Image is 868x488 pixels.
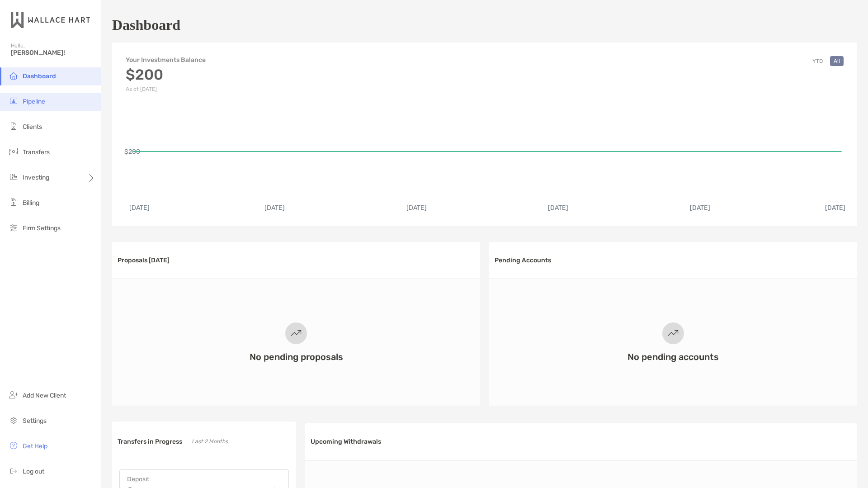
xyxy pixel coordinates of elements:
span: Clients [23,123,42,131]
img: get-help icon [8,440,19,451]
img: logout icon [8,465,19,476]
h4: Deposit [127,475,281,483]
text: [DATE] [129,204,150,212]
h3: Upcoming Withdrawals [311,438,381,445]
span: Pipeline [23,98,45,105]
img: billing icon [8,197,19,208]
img: dashboard icon [8,70,19,81]
img: pipeline icon [8,95,19,106]
span: Settings [23,417,47,425]
img: settings icon [8,415,19,426]
text: [DATE] [690,204,710,212]
h1: Dashboard [112,17,180,33]
span: [PERSON_NAME]! [11,49,95,57]
img: Zoe Logo [11,4,90,36]
button: YTD [809,56,826,66]
span: Dashboard [23,72,56,80]
span: Log out [23,468,44,475]
h4: Your Investments Balance [126,56,206,64]
h3: No pending accounts [627,351,719,362]
h3: Transfers in Progress [118,438,182,445]
img: transfers icon [8,146,19,157]
text: [DATE] [406,204,427,212]
img: clients icon [8,121,19,132]
button: All [830,56,844,66]
span: Firm Settings [23,224,61,232]
text: [DATE] [548,204,568,212]
text: [DATE] [825,204,845,212]
span: Investing [23,174,49,181]
img: firm-settings icon [8,222,19,233]
p: As of [DATE] [126,86,206,92]
h3: No pending proposals [250,351,343,362]
span: Transfers [23,148,50,156]
text: $200 [124,148,140,156]
span: Get Help [23,442,47,450]
h3: Proposals [DATE] [118,256,170,264]
img: investing icon [8,171,19,182]
img: add_new_client icon [8,389,19,400]
span: Billing [23,199,39,207]
span: Add New Client [23,392,66,399]
h3: $200 [126,66,206,83]
h3: Pending Accounts [495,256,551,264]
text: [DATE] [264,204,285,212]
p: Last 2 Months [192,436,228,447]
